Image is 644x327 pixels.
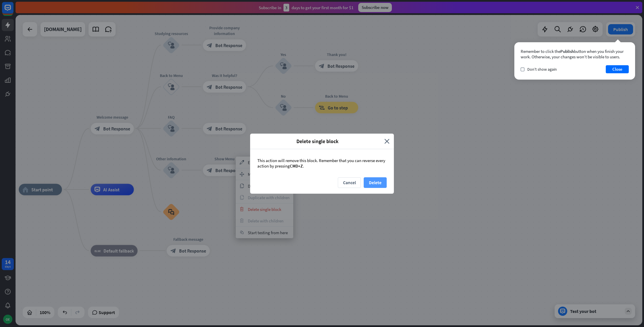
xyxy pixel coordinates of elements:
[250,149,394,177] div: This action will remove this block. Remember that you can reverse every action by pressing .
[606,65,629,73] button: Close
[254,138,380,145] span: Delete single block
[290,163,303,169] span: CMD+Z
[364,177,387,188] button: Delete
[527,67,557,72] span: Don't show again
[560,49,574,54] span: Publish
[384,138,390,145] i: close
[521,49,629,59] div: Remember to click the button when you finish your work. Otherwise, your changes won’t be visible ...
[5,2,22,20] button: Open LiveChat chat widget
[338,177,361,188] button: Cancel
